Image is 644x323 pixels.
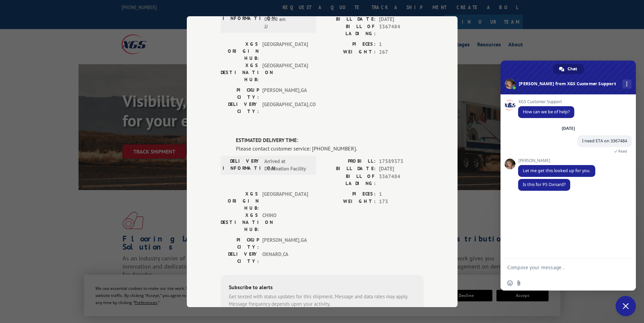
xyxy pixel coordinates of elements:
span: CHINO [262,211,308,233]
span: Insert an emoji [507,280,513,286]
div: [DATE] [562,126,575,131]
label: BILL DATE: [322,165,376,173]
span: Is this for PS Oxnard? [523,182,565,187]
label: DELIVERY CITY: [221,101,259,115]
label: BILL OF LADING: [322,23,376,37]
span: [GEOGRAPHIC_DATA] [262,41,308,62]
label: XGS ORIGIN HUB: [221,41,259,62]
span: 267 [379,48,424,56]
span: 1 [379,190,424,198]
span: 3367484 [379,23,424,37]
a: Close chat [616,296,636,316]
label: PICKUP CITY: [221,236,259,250]
span: 3367484 [379,172,424,187]
span: [PERSON_NAME] , GA [262,87,308,101]
label: WEIGHT: [322,198,376,206]
span: OXNARD , CA [262,250,308,264]
label: PIECES: [322,190,376,198]
label: XGS DESTINATION HUB: [221,62,259,83]
span: Let me get this looked up for you. [523,168,591,174]
span: [PERSON_NAME] [518,158,595,163]
label: DELIVERY CITY: [221,250,259,264]
span: Send a file [516,280,521,286]
span: [GEOGRAPHIC_DATA] , CO [262,101,308,115]
span: Chat [568,64,577,74]
label: ESTIMATED DELIVERY TIME: [236,137,424,144]
span: [GEOGRAPHIC_DATA] [262,190,308,211]
label: PIECES: [322,41,376,48]
label: WEIGHT: [322,48,376,56]
label: XGS ORIGIN HUB: [221,190,259,211]
span: Arrived at Destination Facility [264,157,310,172]
span: [GEOGRAPHIC_DATA] [262,62,308,83]
label: PROBILL: [322,157,376,165]
span: 1 [379,41,424,48]
label: XGS DESTINATION HUB: [221,211,259,233]
span: [DATE] [379,165,424,173]
div: Subscribe to alerts [229,283,416,293]
label: PICKUP CITY: [221,87,259,101]
span: Read [618,149,627,154]
div: Please contact customer service: [PHONE_NUMBER]. [236,144,424,152]
span: XGS Customer Support [518,99,574,104]
textarea: Compose your message... [507,259,616,276]
span: [DATE] 06:00 am JJ [264,8,310,31]
span: [PERSON_NAME] , GA [262,236,308,250]
span: [DATE] [379,15,424,23]
label: DELIVERY INFORMATION: [223,8,261,31]
span: 173 [379,198,424,206]
div: Get texted with status updates for this shipment. Message and data rates may apply. Message frequ... [229,293,416,308]
label: BILL DATE: [322,15,376,23]
span: How can we be of help? [523,109,570,115]
span: 17589373 [379,157,424,165]
label: BILL OF LADING: [322,172,376,187]
a: Chat [553,64,584,74]
span: I need ETA on 3367484 [582,138,627,144]
label: DELIVERY INFORMATION: [223,157,261,172]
